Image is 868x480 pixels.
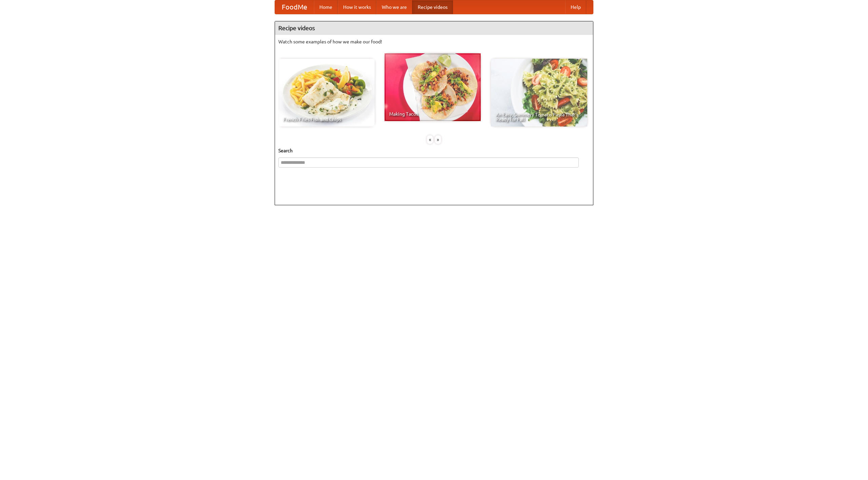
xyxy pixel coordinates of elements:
[278,147,590,154] h5: Search
[278,38,590,45] p: Watch some examples of how we make our food!
[314,0,338,14] a: Home
[275,0,314,14] a: FoodMe
[491,59,587,127] a: An Easy, Summery Tomato Pasta That's Ready for Fall
[275,21,593,35] h4: Recipe videos
[565,0,586,14] a: Help
[283,117,370,122] span: French Fries Fish and Chips
[412,0,453,14] a: Recipe videos
[338,0,376,14] a: How it works
[278,59,375,127] a: French Fries Fish and Chips
[427,135,433,144] div: «
[496,112,583,122] span: An Easy, Summery Tomato Pasta That's Ready for Fall
[389,112,476,116] span: Making Tacos
[376,0,412,14] a: Who we are
[435,135,441,144] div: »
[384,53,481,121] a: Making Tacos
